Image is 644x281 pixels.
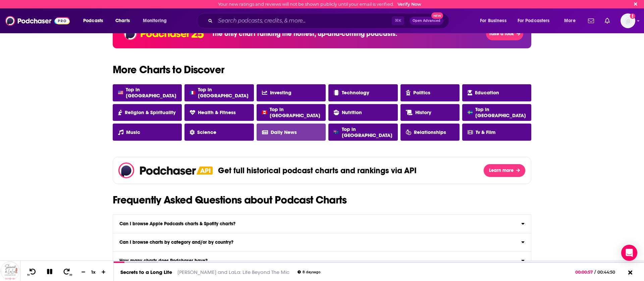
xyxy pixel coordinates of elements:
[475,106,526,119] span: Top in [GEOGRAPHIC_DATA]
[400,84,460,101] a: Politics
[630,13,635,19] svg: Email not verified
[27,274,30,276] span: 10
[475,90,499,96] span: Education
[120,269,172,275] a: Secrets to a Long Life
[596,270,622,275] span: 00:44:50
[5,14,70,27] img: Podchaser - Follow, Share and Rate Podcasts
[413,19,440,22] span: Open Advanced
[342,126,392,138] span: Top in [GEOGRAPHIC_DATA]
[215,15,392,26] input: Search podcasts, credits, & more...
[400,104,460,121] a: History
[126,129,140,135] span: Music
[203,13,455,29] div: Search podcasts, credits, & more...
[271,129,297,135] span: Daily News
[621,245,637,261] div: Open Intercom Messenger
[218,2,421,7] div: Your new ratings and reviews will not be shown publicly until your email is verified.
[621,13,635,28] img: User Profile
[392,16,404,25] span: ⌘ K
[107,64,537,75] h2: More Charts to Discover
[257,84,326,101] a: Investing
[123,26,204,42] img: Podchaser 25 banner
[602,15,612,27] a: Show notifications dropdown
[197,129,216,135] span: Science
[177,269,289,275] a: [PERSON_NAME] and LaLa: Life Beyond The Mic
[257,104,326,121] a: Top in [GEOGRAPHIC_DATA]
[212,30,397,38] p: The only chart ranking the hottest, up-and-coming podcasts.
[184,104,254,121] a: Health & Fitness
[111,15,134,26] a: Charts
[198,87,249,99] span: Top in [GEOGRAPHIC_DATA]
[476,129,495,135] span: Tv & Film
[118,162,197,178] img: Podchaser - Follow, Share and Rate Podcasts
[489,168,514,173] span: Learn more
[184,124,254,141] a: Science
[126,87,176,99] span: Top in [GEOGRAPHIC_DATA]
[414,129,446,135] span: Relationships
[88,269,99,275] div: 1 x
[270,106,320,119] span: Top in [GEOGRAPHIC_DATA]
[559,15,584,26] button: open menu
[483,164,526,177] button: Learn more
[489,31,514,37] span: Take a look
[480,16,506,26] span: For Business
[413,90,430,96] span: Politics
[218,166,417,176] p: Get full historical podcast charts and rankings via API
[462,84,531,101] a: Education
[513,15,559,26] button: open menu
[328,124,397,141] a: Top in [GEOGRAPHIC_DATA]
[107,195,537,205] h2: Frequently Asked Questions about Podcast Charts
[462,124,531,141] a: Tv & Film
[462,104,531,121] a: Top in [GEOGRAPHIC_DATA]
[475,15,515,26] button: open menu
[143,16,167,26] span: Monitoring
[78,15,112,26] button: open menu
[342,90,369,96] span: Technology
[328,84,397,101] a: Technology
[197,167,213,175] img: Podchaser API banner
[621,13,635,28] button: Show profile menu
[410,17,443,25] button: Open AdvancedNew
[119,259,208,263] h3: How many charts does Podchaser have?
[270,90,291,96] span: Investing
[26,268,39,276] button: 10
[61,268,73,276] button: 30
[400,124,460,141] a: Relationships
[119,240,233,245] h3: Can I browse charts by category and/or by country?
[415,109,431,115] span: History
[518,16,550,26] span: For Podcasters
[257,124,326,141] a: Daily News
[113,104,182,121] a: Religion & Spirituality
[328,104,397,121] a: Nutrition
[138,15,175,26] button: open menu
[342,109,362,115] span: Nutrition
[119,222,235,226] h3: Can I browse Apple Podcasts charts & Spotify charts?
[184,84,254,101] a: Top in [GEOGRAPHIC_DATA]
[198,109,236,115] span: Health & Fitness
[125,109,176,115] span: Religion & Spirituality
[621,13,635,28] span: Logged in as cali-coven
[575,270,594,275] span: 00:00:57
[431,12,443,19] span: New
[585,15,597,27] a: Show notifications dropdown
[486,27,523,40] button: Take a look
[113,124,182,141] a: Music
[397,2,421,7] a: Verify Now
[594,270,596,275] span: /
[564,16,576,26] span: More
[83,16,103,26] span: Podcasts
[113,84,182,101] a: Top in [GEOGRAPHIC_DATA]
[298,270,320,274] div: 8 days ago
[69,274,72,276] span: 30
[115,16,130,26] span: Charts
